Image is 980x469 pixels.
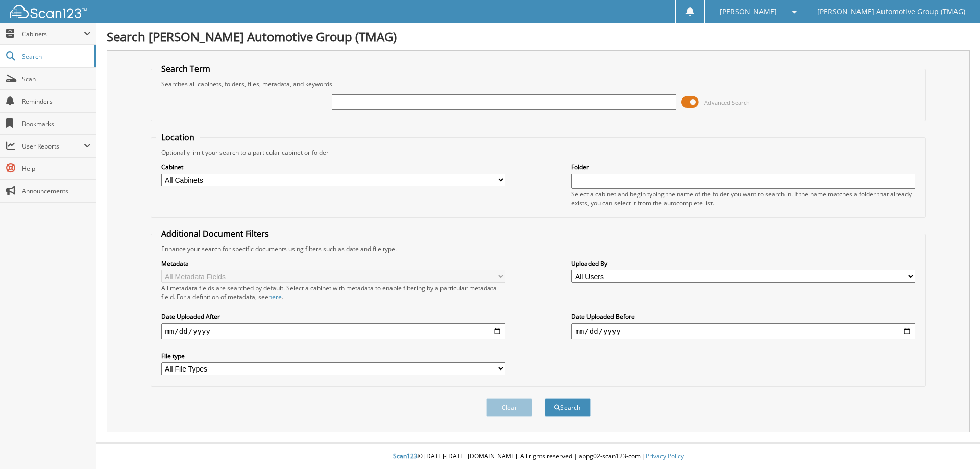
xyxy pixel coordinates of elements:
span: Announcements [22,187,91,195]
h1: Search [PERSON_NAME] Automotive Group (TMAG) [107,28,970,45]
label: File type [161,352,505,360]
label: Metadata [161,259,505,268]
div: Optionally limit your search to a particular cabinet or folder [156,148,921,157]
legend: Additional Document Filters [156,228,274,239]
span: Reminders [22,97,91,106]
label: Uploaded By [571,259,915,268]
label: Cabinet [161,163,505,171]
div: All metadata fields are searched by default. Select a cabinet with metadata to enable filtering b... [161,284,505,301]
img: scan123-logo-white.svg [10,5,87,18]
span: [PERSON_NAME] [720,9,777,15]
span: Search [22,52,89,61]
span: Bookmarks [22,119,91,128]
input: end [571,323,915,339]
button: Clear [486,398,532,417]
span: [PERSON_NAME] Automotive Group (TMAG) [817,9,965,15]
span: Cabinets [22,30,84,38]
div: Searches all cabinets, folders, files, metadata, and keywords [156,80,921,88]
div: Enhance your search for specific documents using filters such as date and file type. [156,244,921,253]
span: Scan123 [393,452,418,460]
div: Select a cabinet and begin typing the name of the folder you want to search in. If the name match... [571,190,915,207]
legend: Search Term [156,63,215,75]
a: here [268,292,282,301]
label: Date Uploaded After [161,312,505,321]
span: User Reports [22,142,84,151]
input: start [161,323,505,339]
span: Scan [22,75,91,83]
span: Help [22,164,91,173]
legend: Location [156,132,200,143]
button: Search [545,398,591,417]
div: © [DATE]-[DATE] [DOMAIN_NAME]. All rights reserved | appg02-scan123-com | [96,444,980,469]
a: Privacy Policy [646,452,684,460]
label: Date Uploaded Before [571,312,915,321]
span: Advanced Search [704,98,750,106]
label: Folder [571,163,915,171]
